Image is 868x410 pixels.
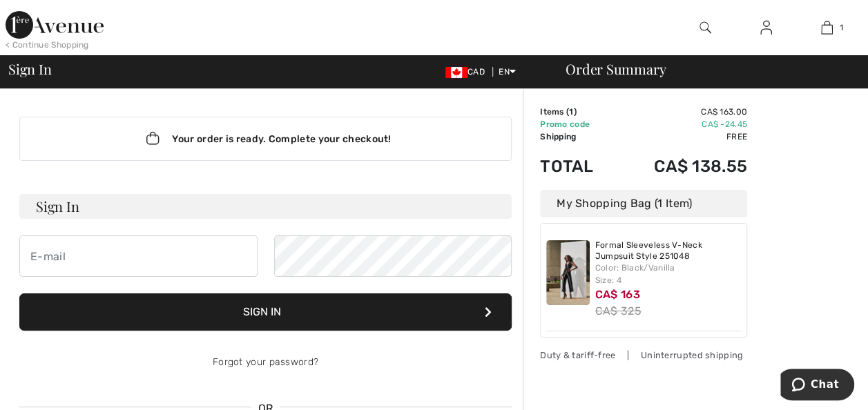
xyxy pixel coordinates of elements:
div: Color: Black/Vanilla Size: 4 [595,262,742,286]
td: Promo code [540,118,615,130]
div: Order Summary [549,62,860,76]
div: < Continue Shopping [6,39,89,51]
span: CA$ 163 [595,288,640,301]
div: Duty & tariff-free | Uninterrupted shipping [540,349,747,362]
div: Your order is ready. Complete your checkout! [19,117,512,161]
iframe: Sign in with Google Dialog [584,14,854,201]
a: Forgot your password? [213,356,318,368]
s: CA$ 325 [595,304,642,318]
iframe: Opens a widget where you can chat to one of our agents [780,369,854,403]
span: CAD [445,67,490,77]
td: Items ( ) [540,106,615,118]
img: Canadian Dollar [445,67,467,78]
span: Sign In [8,62,51,76]
h3: Sign In [19,194,512,219]
div: My Shopping Bag (1 Item) [540,190,747,217]
img: 1ère Avenue [6,11,104,39]
td: Total [540,143,615,190]
button: Sign In [19,293,512,331]
span: EN [499,67,516,77]
a: Formal Sleeveless V-Neck Jumpsuit Style 251048 [595,240,742,262]
input: E-mail [19,235,258,277]
td: Shipping [540,130,615,143]
span: 1 [569,107,573,117]
img: Formal Sleeveless V-Neck Jumpsuit Style 251048 [546,240,590,305]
